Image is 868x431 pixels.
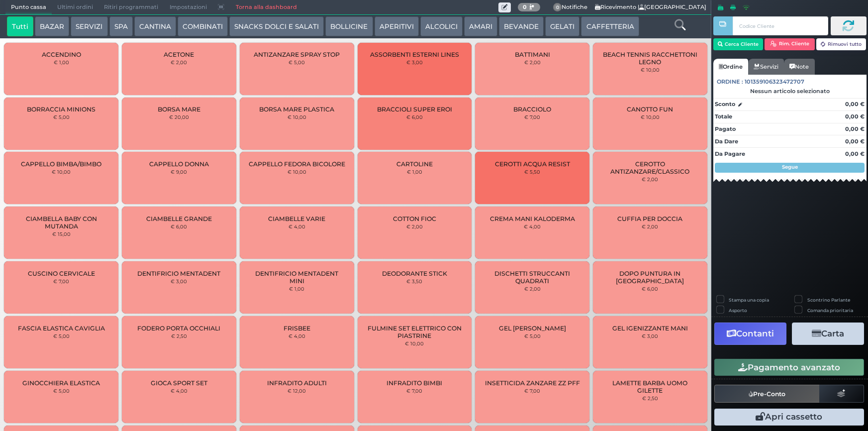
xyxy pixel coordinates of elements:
[171,388,188,394] small: € 4,00
[714,385,820,403] button: Pre-Conto
[524,286,541,292] small: € 2,00
[21,160,101,168] span: CAPPELLO BIMBA/BIMBO
[52,169,71,175] small: € 10,00
[524,388,540,394] small: € 7,00
[617,215,682,222] span: CUFFIA PER DOCCIA
[524,59,541,65] small: € 2,00
[717,78,743,86] span: Ordine :
[715,125,736,132] strong: Pagato
[642,286,658,292] small: € 6,00
[288,388,306,394] small: € 12,00
[464,16,497,36] button: AMARI
[713,88,867,95] div: Nessun articolo selezionato
[288,114,306,120] small: € 10,00
[171,169,187,175] small: € 9,00
[28,270,95,277] span: CUSCINO CERVICALE
[524,114,540,120] small: € 7,00
[642,333,658,339] small: € 3,00
[267,379,327,387] span: INFRADITO ADULTI
[375,16,419,36] button: APERITIVI
[178,16,228,36] button: COMBINATI
[370,51,459,58] span: ASSORBENTI ESTERNI LINES
[420,16,463,36] button: ALCOLICI
[406,223,423,229] small: € 2,00
[784,59,814,75] a: Note
[545,16,579,36] button: GELATI
[171,278,187,284] small: € 3,00
[54,59,69,65] small: € 1,00
[515,51,550,58] span: BATTIMANI
[513,106,551,113] span: BRACCIOLO
[52,231,71,237] small: € 15,00
[288,169,306,175] small: € 10,00
[745,78,804,86] span: 101359106323472707
[748,59,784,75] a: Servizi
[53,388,70,394] small: € 5,00
[27,106,96,113] span: BORRACCIA MINIONS
[524,223,541,229] small: € 4,00
[289,59,305,65] small: € 5,00
[792,323,864,345] button: Carta
[396,160,433,168] span: CARTOLINE
[499,16,544,36] button: BEVANDE
[137,324,220,332] span: FODERO PORTA OCCHIALI
[627,106,673,113] span: CANOTTO FUN
[151,379,207,387] span: GIOCA SPORT SET
[289,286,304,292] small: € 1,00
[715,113,732,120] strong: Totale
[53,333,70,339] small: € 5,00
[158,106,200,113] span: BORSA MARE
[325,16,373,36] button: BOLLICINE
[229,16,324,36] button: SNACKS DOLCI E SALATI
[393,215,436,222] span: COTTON FIOC
[765,38,815,50] button: Rim. Cliente
[524,169,540,175] small: € 5,50
[405,340,424,346] small: € 10,00
[171,59,187,65] small: € 2,00
[601,270,699,285] span: DOPO PUNTURA IN [GEOGRAPHIC_DATA]
[289,333,305,339] small: € 4,00
[845,101,865,108] strong: 0,00 €
[406,114,423,120] small: € 6,00
[289,223,305,229] small: € 4,00
[483,270,581,285] span: DISCHETTI STRUCCANTI QUADRATI
[612,324,688,332] span: GEL IGENIZZANTE MANI
[284,324,310,332] span: FRISBEE
[845,138,865,145] strong: 0,00 €
[53,114,70,120] small: € 5,00
[366,324,463,339] span: FULMINE SET ELETTRICO CON PIASTRINE
[782,164,798,170] strong: Segue
[714,359,864,376] button: Pagamento avanzato
[523,3,527,10] b: 0
[137,270,220,277] span: DENTIFRICIO MENTADENT
[268,215,325,222] span: CIAMBELLE VARIE
[42,51,81,58] span: ACCENDINO
[807,297,850,303] label: Scontrino Parlante
[171,223,187,229] small: € 6,00
[581,16,639,36] button: CAFFETTERIA
[495,160,570,168] span: CEROTTI ACQUA RESIST
[816,38,867,50] button: Rimuovi tutto
[53,278,69,284] small: € 7,00
[642,176,658,182] small: € 2,00
[109,16,133,36] button: SPA
[601,160,699,175] span: CEROTTO ANTIZANZARE/CLASSICO
[729,307,747,314] label: Asporto
[601,51,699,66] span: BEACH TENNIS RACCHETTONI LEGNO
[407,169,422,175] small: € 1,00
[713,59,748,75] a: Ordine
[485,379,580,387] span: INSETTICIDA ZANZARE ZZ PFF
[248,270,346,285] span: DENTIFRICIO MENTADENT MINI
[845,150,865,157] strong: 0,00 €
[7,16,33,36] button: Tutti
[733,16,828,35] input: Codice Cliente
[715,100,735,108] strong: Sconto
[406,278,422,284] small: € 3,50
[35,16,69,36] button: BAZAR
[254,51,340,58] span: ANTIZANZARE SPRAY STOP
[249,160,345,168] span: CAPPELLO FEDORA BICOLORE
[98,0,164,14] span: Ritiri programmati
[12,215,110,230] span: CIAMBELLA BABY CON MUTANDA
[524,333,541,339] small: € 5,00
[406,388,422,394] small: € 7,00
